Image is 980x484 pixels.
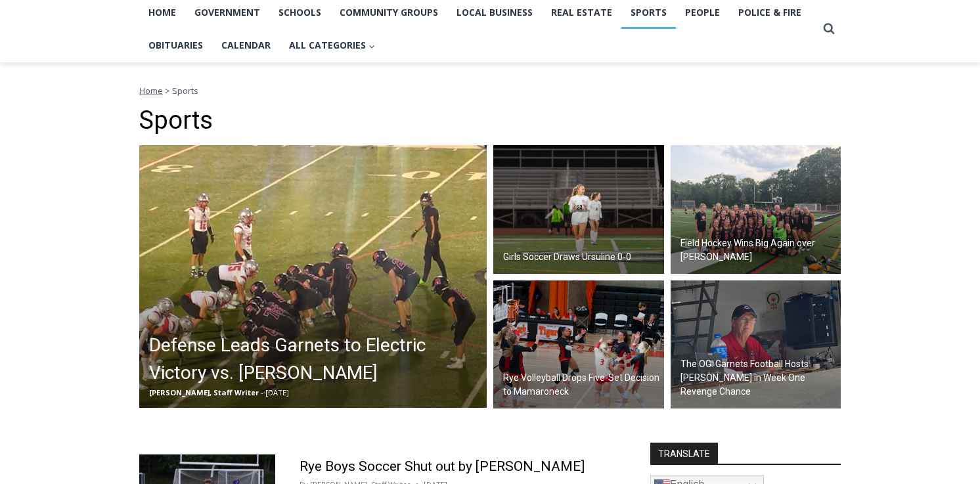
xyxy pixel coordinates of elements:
h2: Girls Soccer Draws Ursuline 0-0 [503,250,631,264]
a: Obituaries [139,29,212,62]
h2: Defense Leads Garnets to Electric Victory vs. [PERSON_NAME] [149,332,483,387]
strong: TRANSLATE [650,443,718,464]
img: s_800_29ca6ca9-f6cc-433c-a631-14f6620ca39b.jpeg [1,1,131,131]
span: - [261,387,263,397]
h2: Field Hockey Wins Big Again over [PERSON_NAME] [680,236,838,264]
button: Child menu of All Categories [280,29,384,62]
a: Home [139,85,163,97]
div: "the precise, almost orchestrated movements of cutting and assembling sushi and [PERSON_NAME] mak... [135,82,187,157]
div: / [146,111,150,124]
h2: Rye Volleyball Drops Five-Set Decision to Mamaroneck [503,371,661,399]
span: [DATE] [265,387,289,397]
img: (PHOTO" Steve “The OG” Feeney in the press box at Rye High School's Nugent Stadium, 2022.) [671,280,841,409]
button: View Search Form [817,17,841,41]
span: [PERSON_NAME], Staff Writer [149,387,259,397]
a: Calendar [212,29,280,62]
a: Open Tues. - Sun. [PHONE_NUMBER] [1,132,132,164]
img: (PHOTO: The Rye Volleyball team celebrates a point against the Mamaroneck Tigers on September 11,... [493,280,664,409]
a: Defense Leads Garnets to Electric Victory vs. [PERSON_NAME] [PERSON_NAME], Staff Writer - [DATE] [139,145,487,408]
div: Co-sponsored by Westchester County Parks [137,39,183,108]
div: 1 [137,111,143,124]
img: (PHOTO: Rye Girls Soccer's Clare Nemsick (#23) from September 11, 2025. Contributed.) [493,145,664,274]
img: (PHOTO: The 2025 Rye Varsity Field Hockey team after their win vs Ursuline on Friday, September 5... [671,145,841,274]
span: Sports [172,85,198,97]
img: (PHOTO: The Rye Football team in victory formation as they defeat Somers 17-7 on September 12, 20... [139,145,487,408]
h2: The OG: Garnets Football Hosts [PERSON_NAME] in Week One Revenge Chance [680,357,838,399]
h1: Sports [139,106,841,136]
a: Girls Soccer Draws Ursuline 0-0 [493,145,664,274]
a: Rye Volleyball Drops Five-Set Decision to Mamaroneck [493,280,664,409]
a: Rye Boys Soccer Shut out by [PERSON_NAME] [300,458,585,474]
a: Field Hockey Wins Big Again over [PERSON_NAME] [671,145,841,274]
span: > [165,85,170,97]
nav: Breadcrumbs [139,84,841,97]
a: The OG: Garnets Football Hosts [PERSON_NAME] in Week One Revenge Chance [671,280,841,409]
div: 6 [153,111,159,124]
a: [PERSON_NAME] Read Sanctuary Fall Fest: [DATE] [1,131,190,164]
h4: [PERSON_NAME] Read Sanctuary Fall Fest: [DATE] [11,132,168,162]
